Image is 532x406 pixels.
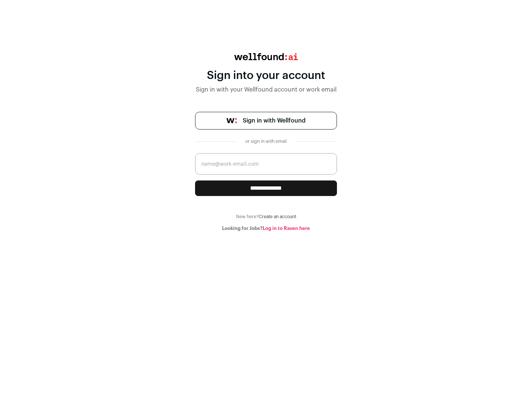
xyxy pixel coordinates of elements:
[195,226,337,231] div: Looking for Jobs?
[263,226,310,231] a: Log in to Raven here
[195,112,337,130] a: Sign in with Wellfound
[195,153,337,175] input: name@work-email.com
[195,85,337,94] div: Sign in with your Wellfound account or work email
[243,116,306,125] span: Sign in with Wellfound
[259,214,296,219] a: Create an account
[195,69,337,82] div: Sign into your account
[226,118,237,123] img: wellfound-symbol-flush-black-fb3c872781a75f747ccb3a119075da62bfe97bd399995f84a933054e44a575c4.png
[195,214,337,220] div: New here?
[234,53,298,60] img: wellfound:ai
[242,138,290,144] div: or sign in with email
